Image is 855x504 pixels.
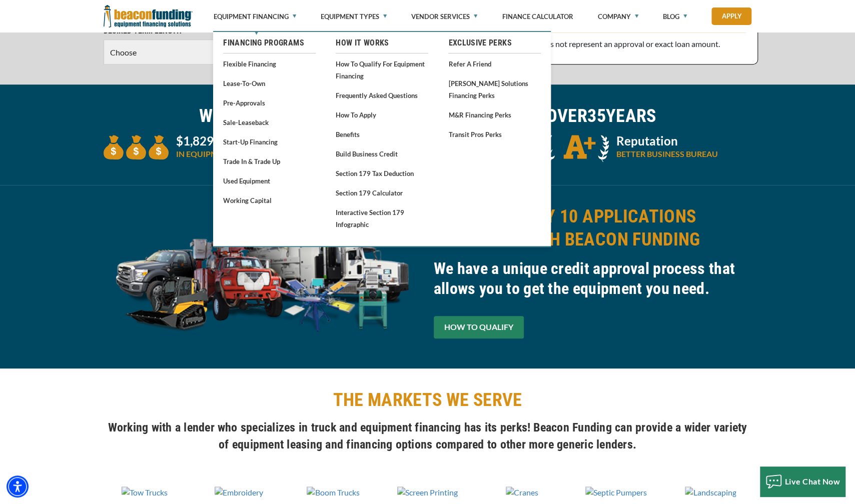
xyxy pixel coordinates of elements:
button: Live Chat Now [760,466,845,496]
a: Sale-Leaseback [223,116,316,128]
p: BETTER BUSINESS BUREAU [616,148,718,160]
a: Benefits [336,128,428,140]
a: Financing Programs [223,37,316,49]
img: A + icon [544,135,609,162]
a: Start-Up Financing [223,135,316,148]
h2: THE MARKETS WE SERVE [104,388,752,411]
a: Refer a Friend [448,57,541,70]
a: How to Apply [336,108,428,121]
img: Landscaping [685,486,736,498]
a: Build Business Credit [336,147,428,160]
h2: WE'VE BEEN HELPING BUSINESSES GROW FOR OVER YEARS [104,104,752,127]
img: Embroidery [215,486,263,498]
a: Landscaping [669,485,752,498]
a: How to Qualify for Equipment Financing [336,57,428,82]
a: How It Works [336,37,428,49]
p: Reputation [616,135,718,147]
h2: 7 OUT OF EVERY 10 APPLICATIONS APPROVED WITH BEACON FUNDING [434,205,752,251]
a: Used Equipment [223,174,316,187]
div: Accessibility Menu [7,475,29,497]
img: Tow Trucks [122,486,168,498]
a: Flexible Financing [223,57,316,70]
span: *Calculation does not represent an approval or exact loan amount. [493,39,720,48]
a: Trade In & Trade Up [223,155,316,167]
a: [PERSON_NAME] Solutions Financing Perks [448,77,541,101]
a: M&R Financing Perks [448,108,541,121]
h3: We have a unique credit approval process that allows you to get the equipment you need. [434,258,752,298]
a: Working Capital [223,194,316,206]
p: IN EQUIPMENT FINANCED [176,148,276,160]
img: three money bags to convey large amount of equipment financed [104,135,169,159]
a: Pre-approvals [223,96,316,109]
a: Embroidery [198,485,280,498]
a: Lease-To-Own [223,77,316,89]
span: Live Chat Now [785,476,840,486]
img: equipment collage [104,205,422,345]
p: $1,829,318,961 [176,135,276,147]
h4: Working with a lender who specializes in truck and equipment financing has its perks! Beacon Fund... [104,419,752,453]
a: Transit Pros Perks [448,128,541,140]
a: Frequently Asked Questions [336,89,428,101]
a: Screen Printing [386,485,469,498]
a: Apply [711,7,751,25]
a: Boom Trucks [292,485,375,498]
img: Cranes [506,486,538,498]
a: Cranes [481,485,563,498]
a: equipment collage [104,269,422,278]
a: Septic Pumpers [575,485,657,498]
a: Section 179 Tax Deduction [336,167,428,179]
img: Boom Trucks [307,486,359,498]
a: Exclusive Perks [448,37,541,49]
span: 35 [587,105,606,126]
img: Screen Printing [397,486,458,498]
a: Tow Trucks [104,485,186,498]
img: Septic Pumpers [585,486,647,498]
a: HOW TO QUALIFY [434,316,524,338]
a: Section 179 Calculator [336,186,428,199]
a: Interactive Section 179 Infographic [336,206,428,230]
